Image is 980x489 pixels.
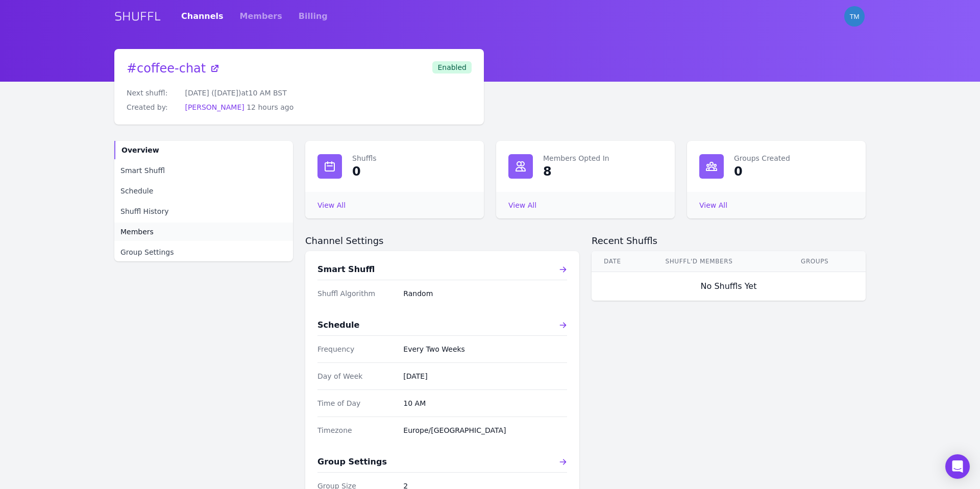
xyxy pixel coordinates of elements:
a: Schedule [317,319,567,331]
dt: Members Opted In [543,153,663,163]
nav: Sidebar [114,141,293,261]
h3: Group Settings [317,456,387,468]
div: Tony Maynard [844,6,865,27]
h2: Recent Shuffls [592,235,866,247]
a: [PERSON_NAME] [185,103,244,111]
div: 0 [734,163,743,180]
th: Groups [789,251,866,272]
span: Smart Shuffl [120,165,165,176]
dt: Frequency [317,344,395,354]
th: Shuffl'd Members [653,251,789,272]
th: Date [592,251,653,272]
dt: Shuffl Algorithm [317,288,395,299]
a: Shuffl History [114,202,293,221]
dd: 10 AM [403,398,567,408]
dd: Every Two Weeks [403,344,567,354]
span: Members [120,227,154,237]
dt: Groups Created [734,153,853,163]
h3: Schedule [317,319,359,331]
span: Shuffl History [120,206,168,216]
span: Group Settings [120,247,174,257]
h2: Channel Settings [305,235,579,247]
a: Smart Shuffl [114,161,293,180]
a: Channels [181,2,224,31]
span: [DATE] ([DATE]) at 10 AM BST [185,89,286,97]
a: Group Settings [317,456,567,468]
dt: Created by: [127,102,177,112]
dt: Shuffls [352,153,472,163]
a: SHUFFL [114,8,161,25]
a: #coffee-chat [127,61,220,76]
span: Overview [121,145,159,155]
a: Members [240,2,282,31]
button: User menu [843,5,866,28]
dt: Next shuffl: [127,88,177,98]
a: View All [699,201,727,209]
dt: Day of Week [317,371,395,381]
dd: Random [403,288,567,299]
a: Schedule [114,182,293,200]
a: Members [114,223,293,241]
span: Schedule [120,186,153,196]
div: 8 [543,163,552,180]
a: Smart Shuffl [317,263,567,276]
a: Billing [299,2,328,31]
h3: Smart Shuffl [317,263,375,276]
div: No Shuffls Yet [689,272,769,301]
span: TM [849,13,859,20]
a: Group Settings [114,243,293,261]
a: View All [508,201,536,209]
a: Overview [114,141,293,159]
dd: Europe/[GEOGRAPHIC_DATA] [403,425,567,435]
span: # coffee-chat [127,61,206,76]
dt: Timezone [317,425,395,435]
dt: Time of Day [317,398,395,408]
div: 0 [352,163,361,180]
a: View All [317,201,346,209]
div: Open Intercom Messenger [945,454,970,479]
span: Enabled [432,61,472,74]
span: 12 hours ago [247,103,293,111]
dd: [DATE] [403,371,567,381]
